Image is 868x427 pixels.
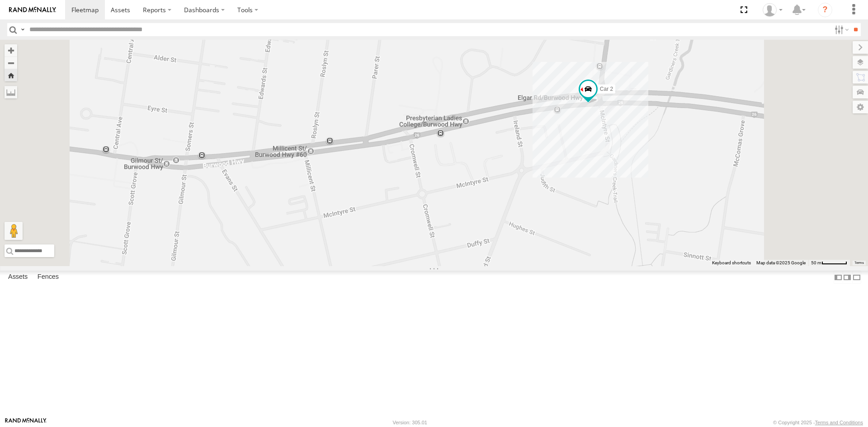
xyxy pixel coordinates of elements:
div: Version: 305.01 [393,420,427,425]
label: Measure [5,86,17,99]
label: Search Filter Options [831,23,850,36]
button: Zoom in [5,44,17,56]
i: ? [818,3,832,17]
label: Search Query [19,23,26,36]
a: Terms [854,261,864,265]
label: Assets [4,271,32,284]
img: rand-logo.svg [9,7,56,13]
span: 50 m [811,260,821,265]
label: Hide Summary Table [852,271,861,284]
button: Map Scale: 50 m per 53 pixels [808,260,850,266]
a: Terms and Conditions [815,420,863,425]
button: Drag Pegman onto the map to open Street View [5,222,23,240]
button: Zoom Home [5,69,17,81]
div: © Copyright 2025 - [773,420,863,425]
a: Visit our Website [5,418,47,427]
button: Zoom out [5,56,17,69]
span: Map data ©2025 Google [756,260,806,265]
label: Dock Summary Table to the Right [843,271,852,284]
label: Dock Summary Table to the Left [834,271,843,284]
label: Fences [33,271,63,284]
label: Map Settings [853,101,868,113]
span: Car 2 [600,85,613,92]
button: Keyboard shortcuts [712,260,751,266]
div: Tony Vamvakitis [759,3,786,17]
